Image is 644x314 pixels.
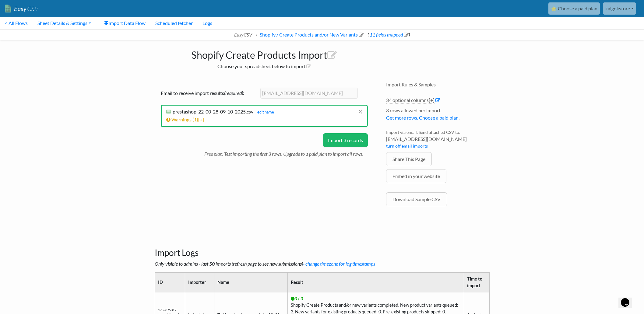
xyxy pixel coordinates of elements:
h2: Choose your spreadsheet below to import. [155,63,374,69]
a: Logs [198,17,217,29]
a: Share This Page [386,152,432,166]
th: ID [155,273,185,292]
a: Shopify / Create Products and/or New Variants [259,32,364,37]
span: [+] [429,97,435,103]
i: Only visible to admins - last 50 imports (refresh page to see new submissions) [155,261,375,267]
a: - change timezone for log timestamps [303,261,375,267]
a: Sheet Details & Settings [33,17,96,29]
a: Warnings (1)[+] [166,117,204,122]
a: Download Sample CSV [386,192,447,206]
span: [EMAIL_ADDRESS][DOMAIN_NAME] [386,135,490,143]
th: Result [287,273,464,292]
a: Get more rows. Choose a paid plan. [386,115,459,120]
a: 11 fields mapped [369,32,409,37]
th: Name [214,273,287,292]
a: ⭐ Choose a paid plan [548,2,600,15]
i: EasyCSV → [234,32,258,37]
button: Import 3 records [323,133,368,147]
a: Import Data Flow [99,17,150,29]
a: Embed in your website [386,169,446,183]
label: Email to receive import results : [161,89,258,97]
li: Import via email. Send attached CSV to: [386,129,490,152]
span: ( ) [368,32,410,37]
input: example@gmail.com [260,88,358,99]
th: Importer [185,273,214,292]
span: prestashop_22_00_28-09_10_2025.csv [173,109,253,114]
i: (required) [224,90,243,96]
h4: Import Rules & Samples [386,82,490,87]
a: turn off email imports [386,143,428,148]
a: EasyCSV [5,2,38,15]
a: x [358,106,362,117]
span: 1 [194,117,197,122]
li: 3 rows allowed per import. [386,107,490,124]
h1: Shopify Create Products Import [155,46,374,61]
a: Scheduled fetcher [150,17,198,29]
p: Free plan: Test importing the first 3 rows. Upgrade to a paid plan to import all rows. [204,147,368,158]
h3: Import Logs [155,232,490,258]
span: 3 / 3 [291,296,303,301]
span: CSV [26,5,38,12]
a: kaigokstore [603,2,636,15]
a: edit name [254,110,274,114]
a: 34 optional columns[+] [386,97,435,103]
span: [+] [198,117,204,122]
th: Time to import [464,273,489,292]
iframe: chat widget [618,290,638,308]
